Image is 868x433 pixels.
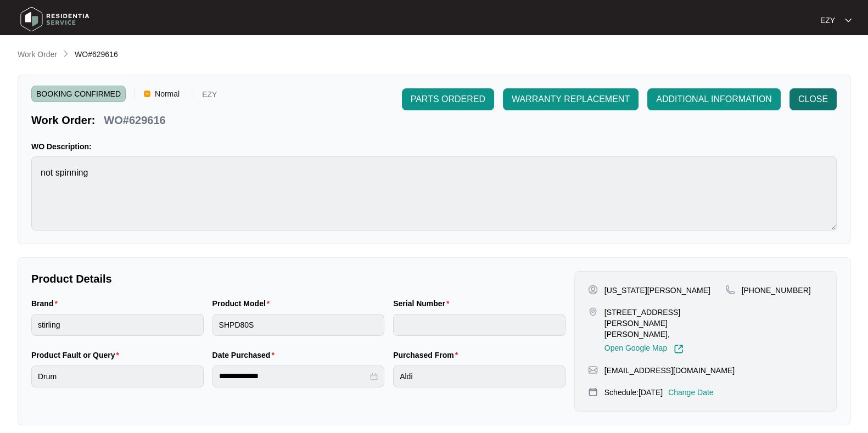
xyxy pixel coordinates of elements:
[144,91,150,97] img: Vercel Logo
[512,93,630,106] span: WARRANTY REPLACEMENT
[219,370,368,382] input: Date Purchased
[31,314,204,336] input: Brand
[212,298,275,309] label: Product Model
[668,387,714,398] p: Change Date
[31,298,62,309] label: Brand
[15,49,59,61] a: Work Order
[604,307,725,340] p: [STREET_ADDRESS][PERSON_NAME][PERSON_NAME],
[588,307,598,317] img: map-pin
[61,49,70,58] img: chevron-right
[503,88,639,110] button: WARRANTY REPLACEMENT
[393,314,565,336] input: Serial Number
[202,91,217,102] p: EZY
[31,271,565,286] p: Product Details
[604,285,710,296] p: [US_STATE][PERSON_NAME]
[647,88,781,110] button: ADDITIONAL INFORMATION
[742,285,811,296] p: [PHONE_NUMBER]
[656,93,772,106] span: ADDITIONAL INFORMATION
[31,141,837,152] p: WO Description:
[31,350,124,361] label: Product Fault or Query
[31,113,95,128] p: Work Order:
[604,387,663,398] p: Schedule: [DATE]
[31,156,837,230] textarea: not spinning
[104,113,165,128] p: WO#629616
[604,365,735,376] p: [EMAIL_ADDRESS][DOMAIN_NAME]
[411,93,485,106] span: PARTS ORDERED
[31,86,126,102] span: BOOKING CONFIRMED
[18,49,57,60] p: Work Order
[820,15,835,26] p: EZY
[588,387,598,397] img: map-pin
[16,3,93,36] img: residentia service logo
[75,50,118,59] span: WO#629616
[402,88,494,110] button: PARTS ORDERED
[393,365,565,387] input: Purchased From
[588,365,598,375] img: map-pin
[212,350,279,361] label: Date Purchased
[150,86,184,102] span: Normal
[31,365,204,387] input: Product Fault or Query
[798,93,828,106] span: CLOSE
[588,285,598,295] img: user-pin
[674,344,684,354] img: Link-External
[212,314,385,336] input: Product Model
[789,88,837,110] button: CLOSE
[393,298,453,309] label: Serial Number
[604,344,684,354] a: Open Google Map
[393,350,462,361] label: Purchased From
[845,18,852,23] img: dropdown arrow
[725,285,735,295] img: map-pin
